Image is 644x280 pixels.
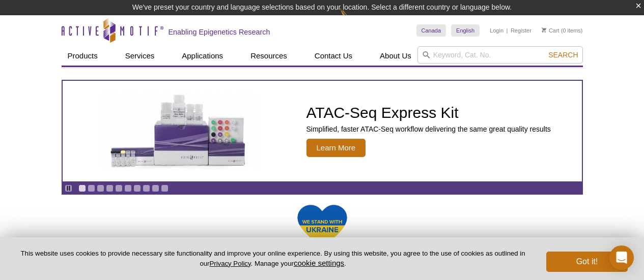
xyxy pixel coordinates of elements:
[176,46,229,66] a: Applications
[124,184,132,192] a: Go to slide 6
[340,8,367,32] img: Change Here
[507,24,508,37] li: |
[294,259,344,267] button: cookie settings
[416,24,446,37] a: Canada
[374,46,417,66] a: About Us
[97,184,104,192] a: Go to slide 3
[609,245,634,270] div: Open Intercom Messenger
[152,184,159,192] a: Go to slide 9
[546,252,628,272] button: Got it!
[65,184,72,192] a: Toggle autoplay
[542,24,583,37] li: (0 items)
[88,184,95,192] a: Go to slide 2
[297,204,348,249] img: We Stand With Ukraine
[548,51,578,59] span: Search
[511,27,531,34] a: Register
[417,46,583,64] input: Keyword, Cat. No.
[78,184,86,192] a: Go to slide 1
[63,81,582,181] article: ATAC-Seq Express Kit
[545,50,581,59] button: Search
[542,27,546,33] img: Your Cart
[451,24,480,37] a: English
[209,260,250,267] a: Privacy Policy
[119,46,161,66] a: Services
[161,184,169,192] a: Go to slide 10
[115,184,123,192] a: Go to slide 5
[16,249,529,268] p: This website uses cookies to provide necessary site functionality and improve your online experie...
[62,46,104,66] a: Products
[542,27,559,34] a: Cart
[169,27,270,37] h2: Enabling Epigenetics Research
[306,139,366,157] span: Learn More
[490,27,503,34] a: Login
[244,46,293,66] a: Resources
[309,46,358,66] a: Contact Us
[143,184,150,192] a: Go to slide 8
[306,105,551,120] h2: ATAC-Seq Express Kit
[63,81,582,181] a: ATAC-Seq Express Kit ATAC-Seq Express Kit Simplified, faster ATAC-Seq workflow delivering the sam...
[106,184,114,192] a: Go to slide 4
[306,125,551,134] p: Simplified, faster ATAC-Seq workflow delivering the same great quality results
[95,92,263,170] img: ATAC-Seq Express Kit
[133,184,141,192] a: Go to slide 7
